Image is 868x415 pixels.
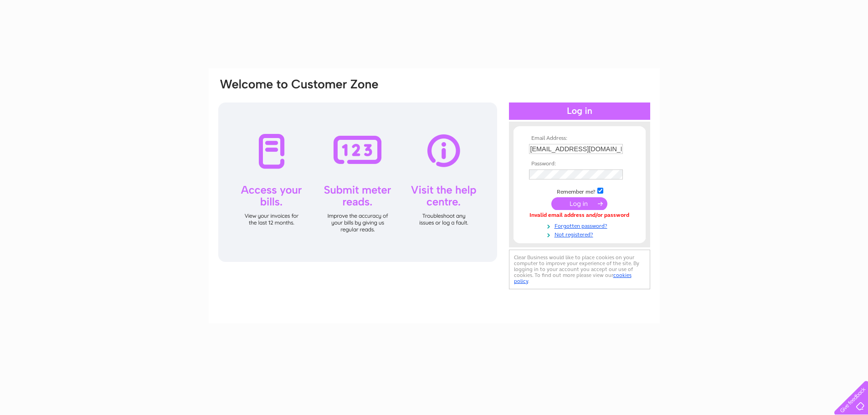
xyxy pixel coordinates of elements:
[527,135,632,142] th: Email Address:
[514,272,632,284] a: cookies policy
[551,197,607,210] input: Submit
[527,186,632,195] td: Remember me?
[529,212,630,219] div: Invalid email address and/or password
[527,161,632,167] th: Password:
[509,250,650,289] div: Clear Business would like to place cookies on your computer to improve your experience of the sit...
[529,221,632,230] a: Forgotten password?
[529,230,632,238] a: Not registered?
